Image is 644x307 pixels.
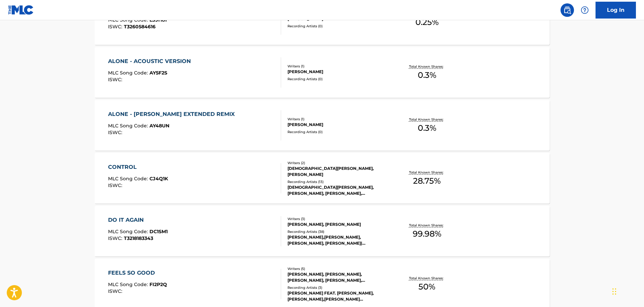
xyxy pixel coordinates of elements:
div: Writers ( 1 ) [287,117,389,122]
span: 0.25 % [415,16,439,28]
div: Writers ( 5 ) [287,266,389,271]
img: search [563,6,571,14]
span: MLC Song Code : [108,123,149,129]
iframe: Chat Widget [610,275,644,307]
span: MLC Song Code : [108,70,149,76]
a: Log In [596,2,636,19]
div: Recording Artists ( 3 ) [287,285,389,290]
div: Recording Artists ( 0 ) [287,129,389,134]
span: 0.3 % [418,69,436,81]
span: 50 % [418,281,435,293]
p: Total Known Shares: [409,117,445,122]
div: [DEMOGRAPHIC_DATA][PERSON_NAME], [PERSON_NAME] [287,165,389,178]
div: [PERSON_NAME] [287,122,389,128]
span: ISWC : [108,288,124,294]
div: [PERSON_NAME] FEAT. [PERSON_NAME], [PERSON_NAME],[PERSON_NAME] [PERSON_NAME] [287,290,389,302]
div: Recording Artists ( 38 ) [287,229,389,234]
div: ALONE - ACOUSTIC VERSION [108,57,194,65]
div: DO IT AGAIN [108,216,168,224]
div: ALONE - [PERSON_NAME] EXTENDED REMIX [108,110,238,118]
div: [PERSON_NAME] [287,69,389,75]
img: help [581,6,589,14]
span: 28.75 % [413,175,441,187]
p: Total Known Shares: [409,276,445,281]
a: ALONE - ACOUSTIC VERSIONMLC Song Code:AY5F2SISWC:Writers (1)[PERSON_NAME]Recording Artists (0)Tot... [95,47,550,98]
span: CJ4Q1K [149,176,168,182]
span: FI2P2Q [149,281,167,287]
span: MLC Song Code : [108,281,149,287]
div: Recording Artists ( 0 ) [287,24,389,29]
div: [PERSON_NAME], [PERSON_NAME] [287,221,389,227]
div: Drag [612,281,616,302]
span: T3218183343 [124,235,153,241]
span: ISWC : [108,24,124,30]
span: ISWC : [108,129,124,135]
span: AY48UN [149,123,169,129]
span: 0.3 % [418,122,436,134]
p: Total Known Shares: [409,170,445,175]
div: Writers ( 2 ) [287,160,389,165]
a: ALONE - [PERSON_NAME] EXTENDED REMIXMLC Song Code:AY48UNISWC:Writers (1)[PERSON_NAME]Recording Ar... [95,100,550,151]
a: DO IT AGAINMLC Song Code:DC1SM1ISWC:T3218183343Writers (3)[PERSON_NAME], [PERSON_NAME]Recording A... [95,206,550,256]
div: Recording Artists ( 0 ) [287,76,389,82]
div: Writers ( 3 ) [287,216,389,221]
span: ISWC : [108,182,124,188]
span: ISWC : [108,76,124,83]
span: T3260584616 [124,24,156,30]
div: Recording Artists ( 13 ) [287,179,389,184]
span: 99.98 % [413,228,441,240]
div: [DEMOGRAPHIC_DATA][PERSON_NAME],[PERSON_NAME], [PERSON_NAME], [PERSON_NAME], [PERSON_NAME] [FEAT.... [287,184,389,196]
div: [PERSON_NAME], [PERSON_NAME], [PERSON_NAME], [PERSON_NAME], [PERSON_NAME] [287,271,389,283]
img: MLC Logo [8,5,34,15]
div: Writers ( 1 ) [287,64,389,69]
span: ISWC : [108,235,124,241]
span: DC1SM1 [149,228,168,235]
p: Total Known Shares: [409,64,445,69]
span: MLC Song Code : [108,228,149,235]
p: Total Known Shares: [409,223,445,228]
div: [PERSON_NAME],[PERSON_NAME], [PERSON_NAME], [PERSON_NAME]|[PERSON_NAME], [PERSON_NAME], [PERSON_N... [287,234,389,246]
div: Help [578,3,591,17]
div: FEELS SO GOOD [108,269,167,277]
a: Public Search [561,3,574,17]
span: AY5F2S [149,70,167,76]
span: MLC Song Code : [108,176,149,182]
a: CONTROLMLC Song Code:CJ4Q1KISWC:Writers (2)[DEMOGRAPHIC_DATA][PERSON_NAME], [PERSON_NAME]Recordin... [95,153,550,204]
div: CONTROL [108,163,168,171]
